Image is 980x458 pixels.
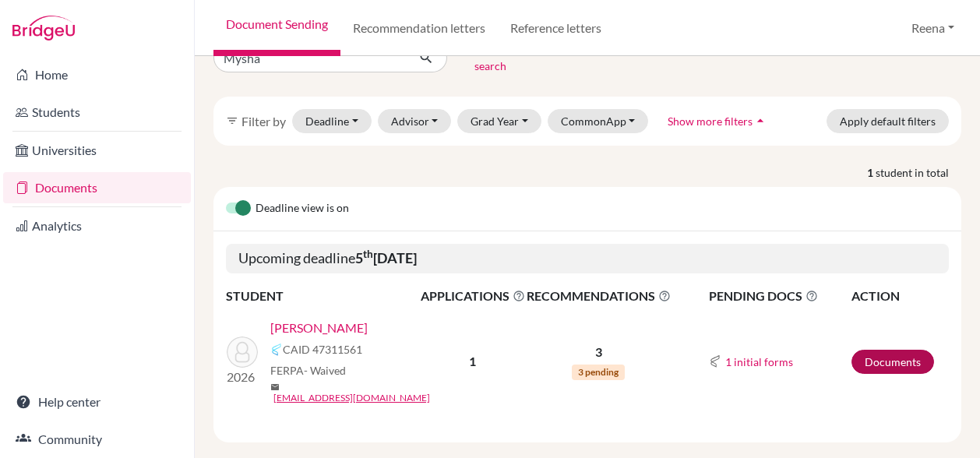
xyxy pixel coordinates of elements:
a: Students [3,97,191,128]
span: FERPA [270,362,346,379]
span: - Waived [304,364,346,377]
b: 1 [469,354,476,368]
button: Reena [904,13,961,43]
span: Show more filters [668,114,753,128]
a: [EMAIL_ADDRESS][DOMAIN_NAME] [273,391,430,405]
span: Deadline view is on [256,199,349,218]
p: 2026 [227,368,258,386]
button: Deadline [292,109,372,133]
span: Filter by [241,114,286,129]
span: CAID 47311561 [283,341,362,358]
img: Common App logo [709,355,721,368]
a: Documents [851,350,934,374]
strong: 1 [867,164,876,181]
th: ACTION [851,286,949,306]
sup: th [363,248,373,260]
button: Show more filtersarrow_drop_up [654,109,781,133]
a: [PERSON_NAME] [270,319,368,337]
span: 3 pending [572,365,625,380]
i: filter_list [226,114,238,127]
th: STUDENT [226,286,420,306]
h5: Upcoming deadline [226,244,949,273]
a: Documents [3,172,191,203]
a: Community [3,424,191,455]
a: Analytics [3,210,191,241]
a: Help center [3,386,191,417]
span: PENDING DOCS [709,287,851,305]
button: CommonApp [548,109,649,133]
button: Advisor [378,109,452,133]
button: Clear search [447,37,534,78]
p: 3 [527,343,671,361]
a: Universities [3,135,191,166]
img: Bridge-U [12,16,75,41]
i: arrow_drop_up [753,113,768,129]
img: Common App logo [270,343,283,356]
img: Kaipa, Mysha [227,336,258,368]
span: mail [270,382,280,392]
span: APPLICATIONS [421,287,525,305]
button: Apply default filters [827,109,949,133]
input: Find student by name... [213,43,407,72]
span: RECOMMENDATIONS [527,287,671,305]
button: 1 initial forms [724,353,794,371]
b: 5 [DATE] [355,249,417,266]
a: Home [3,59,191,90]
button: Grad Year [457,109,541,133]
span: student in total [876,164,961,181]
